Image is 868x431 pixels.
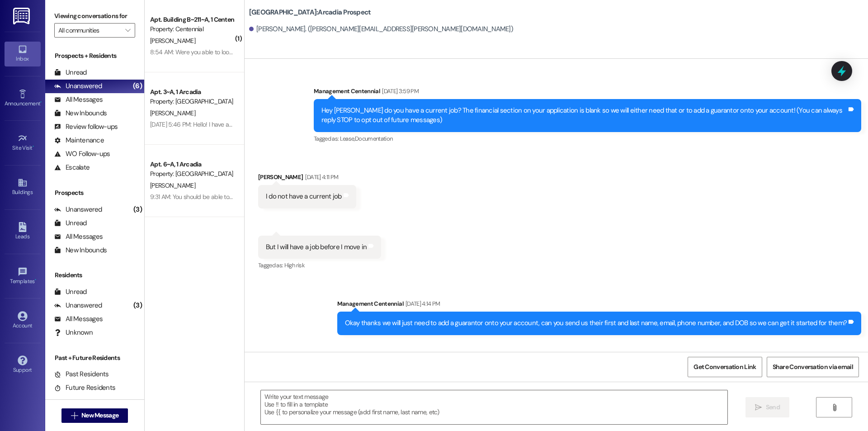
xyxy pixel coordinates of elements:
[125,27,130,34] i: 
[766,403,780,412] span: Send
[71,412,78,419] i: 
[5,353,41,377] a: Support
[45,270,144,280] div: Residents
[303,172,338,182] div: [DATE] 4:11 PM
[61,408,128,423] button: New Message
[5,219,41,244] a: Leads
[54,218,87,228] div: Unread
[688,357,762,377] button: Get Conversation Link
[380,86,419,96] div: [DATE] 3:59 PM
[54,246,107,255] div: New Inbounds
[773,362,853,372] span: Share Conversation via email
[284,261,305,269] span: High risk
[249,8,371,17] b: [GEOGRAPHIC_DATA]: Arcadia Prospect
[40,99,42,105] span: •
[33,143,34,150] span: •
[45,353,144,363] div: Past + Future Residents
[150,24,234,34] div: Property: Centennial
[258,259,382,272] div: Tagged as:
[337,299,862,312] div: Management Centennial
[150,87,234,97] div: Apt. 3~A, 1 Arcadia
[150,120,752,128] div: [DATE] 5:46 PM: Hello! I have a question, If I'm moving from a shared room lease to to a single r...
[266,192,342,201] div: I do not have a current job
[54,149,110,159] div: WO Follow-ups
[5,264,41,289] a: Templates •
[54,136,104,145] div: Maintenance
[314,132,861,145] div: Tagged as:
[150,15,234,24] div: Apt. Building B~211~A, 1 Centennial
[54,369,109,379] div: Past Residents
[403,299,440,308] div: [DATE] 4:14 PM
[54,163,90,172] div: Escalate
[693,362,756,372] span: Get Conversation Link
[150,169,234,179] div: Property: [GEOGRAPHIC_DATA]
[54,205,102,214] div: Unanswered
[150,109,195,117] span: [PERSON_NAME]
[150,181,195,189] span: [PERSON_NAME]
[150,37,195,45] span: [PERSON_NAME]
[5,175,41,199] a: Buildings
[5,42,41,66] a: Inbox
[45,188,144,198] div: Prospects
[249,24,513,34] div: [PERSON_NAME]. ([PERSON_NAME][EMAIL_ADDRESS][PERSON_NAME][DOMAIN_NAME])
[150,48,256,56] div: 8:54 AM: Were you able to look into this?
[13,8,32,24] img: ResiDesk Logo
[831,404,838,411] i: 
[54,81,102,91] div: Unanswered
[131,203,144,217] div: (3)
[755,404,762,411] i: 
[35,277,36,283] span: •
[54,232,103,242] div: All Messages
[340,135,355,142] span: Lease ,
[58,23,121,38] input: All communities
[54,301,102,310] div: Unanswered
[266,242,367,252] div: But I will have a job before I move in
[54,95,103,104] div: All Messages
[131,79,144,93] div: (6)
[258,172,356,185] div: [PERSON_NAME]
[5,131,41,155] a: Site Visit •
[345,318,847,328] div: Okay thanks we will just need to add a guarantor onto your account, can you send us their first a...
[745,397,789,417] button: Send
[131,298,144,313] div: (3)
[150,193,507,201] div: 9:31 AM: You should be able to come in any day after the 25th during office hours to pick up your...
[54,314,103,324] div: All Messages
[45,51,144,61] div: Prospects + Residents
[355,135,393,142] span: Documentation
[54,109,107,118] div: New Inbounds
[5,308,41,333] a: Account
[150,160,234,169] div: Apt. 6~A, 1 Arcadia
[54,328,93,337] div: Unknown
[54,9,135,23] label: Viewing conversations for
[314,86,861,99] div: Management Centennial
[54,383,115,393] div: Future Residents
[54,287,87,297] div: Unread
[767,357,859,377] button: Share Conversation via email
[54,122,118,132] div: Review follow-ups
[150,97,234,106] div: Property: [GEOGRAPHIC_DATA]
[321,106,847,125] div: Hey [PERSON_NAME] do you have a current job? The financial section on your application is blank s...
[81,411,118,420] span: New Message
[54,68,87,77] div: Unread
